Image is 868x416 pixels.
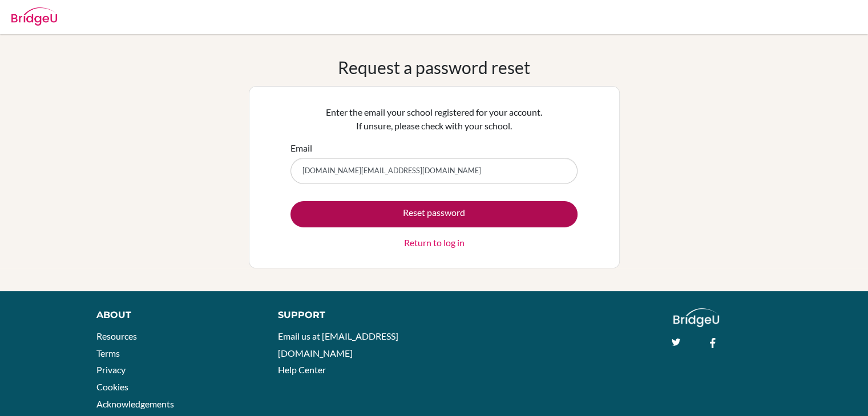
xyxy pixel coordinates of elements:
button: Reset password [290,201,578,227]
img: logo_white@2x-f4f0deed5e89b7ecb1c2cc34c3e3d731f90f0f143d5ea2071677605dd97b5244.png [673,308,720,327]
img: Bridge-U [11,7,57,26]
a: Return to log in [404,236,465,250]
a: Help Center [278,364,326,375]
a: Acknowledgements [96,398,174,409]
div: About [96,308,252,322]
a: Privacy [96,364,126,375]
div: Support [278,308,422,322]
a: Email us at [EMAIL_ADDRESS][DOMAIN_NAME] [278,331,398,358]
a: Resources [96,331,137,341]
p: Enter the email your school registered for your account. If unsure, please check with your school. [290,105,578,133]
h1: Request a password reset [338,57,530,78]
a: Terms [96,348,120,358]
a: Cookies [96,381,128,392]
label: Email [290,141,312,155]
